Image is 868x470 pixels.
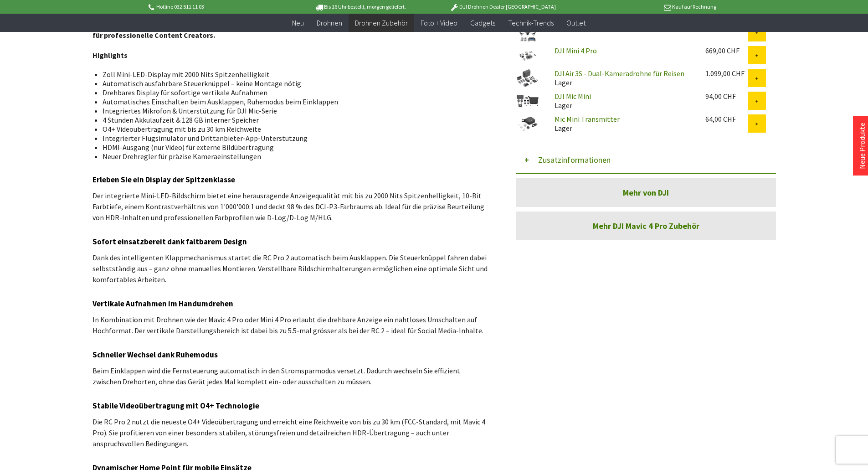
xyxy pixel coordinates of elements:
li: Integrierter Flugsimulator und Drittanbieter-App-Unterstützung [103,134,482,143]
a: Gadgets [464,14,502,32]
img: DJI Mini 4 Pro [516,46,539,64]
p: Kauf auf Rechnung [574,1,716,12]
button: Zusatzinformationen [516,146,776,174]
a: Mehr DJI Mavic 4 Pro Zubehör [516,212,776,240]
p: Der integrierte Mini-LED-Bildschirm bietet eine herausragende Anzeigequalität mit bis zu 2000 Nit... [92,190,489,223]
div: 64,00 CHF [705,114,748,124]
span: Outlet [566,18,586,27]
li: Automatisches Einschalten beim Ausklappen, Ruhemodus beim Einklappen [103,97,482,106]
span: Technik-Trends [508,18,554,27]
li: Neuer Drehregler für präzise Kameraeinstellungen [103,152,482,161]
a: Neue Produkte [858,123,867,169]
a: DJI Mini 4 Pro [555,46,597,55]
span: Drohnen [317,18,342,27]
span: Foto + Video [421,18,457,27]
h3: Stabile Videoübertragung mit O4+ Technologie [92,400,489,412]
h3: Erleben Sie ein Display der Spitzenklasse [92,174,489,186]
a: Drohnen Zubehör [349,14,414,32]
a: DJI Mic Mini [555,92,591,101]
span: Gadgets [470,18,495,27]
a: DJI Air 3S - Dual-Kameradrohne für Reisen [555,69,684,78]
div: 1.099,00 CHF [705,69,748,78]
a: Mehr von DJI [516,178,776,207]
img: DJI Mic Mini [516,92,539,111]
p: Die RC Pro 2 nutzt die neueste O4+ Videoübertragung und erreicht eine Reichweite von bis zu 30 km... [92,416,489,449]
img: DJI Air 3S - Dual-Kameradrohne für Reisen [516,69,539,88]
a: Foto + Video [414,14,464,32]
div: Lager [547,114,698,133]
a: Technik-Trends [502,14,560,32]
h3: Sofort einsatzbereit dank faltbarem Design [92,236,489,248]
div: Lager [547,69,698,87]
img: DJI Air 3 [516,23,539,46]
p: Bis 16 Uhr bestellt, morgen geliefert. [289,1,431,12]
a: Neu [286,14,310,32]
li: HDMI-Ausgang (nur Video) für externe Bildübertragung [103,143,482,152]
p: DJI Drohnen Dealer [GEOGRAPHIC_DATA] [431,1,574,12]
p: Dank des intelligenten Klappmechanismus startet die RC Pro 2 automatisch beim Ausklappen. Die Ste... [92,252,489,285]
div: 669,00 CHF [705,46,748,55]
p: Beim Einklappen wird die Fernsteuerung automatisch in den Stromsparmodus versetzt. Dadurch wechse... [92,365,489,387]
a: Drohnen [310,14,349,32]
li: Zoll Mini-LED-Display mit 2000 Nits Spitzenhelligkeit [103,70,482,79]
li: O4+ Videoübertragung mit bis zu 30 km Reichweite [103,124,482,134]
div: Lager [547,92,698,110]
p: In Kombination mit Drohnen wie der Mavic 4 Pro oder Mini 4 Pro erlaubt die drehbare Anzeige ein n... [92,314,489,336]
div: 94,00 CHF [705,92,748,101]
p: Hotline 032 511 11 03 [147,1,289,12]
li: 4 Stunden Akkulaufzeit & 128 GB interner Speicher [103,115,482,124]
a: Mic Mini Transmitter [555,114,620,124]
li: Drehbares Display für sofortige vertikale Aufnahmen [103,88,482,97]
h3: Schneller Wechsel dank Ruhemodus [92,349,489,361]
span: Drohnen Zubehör [355,18,408,27]
a: Outlet [560,14,592,32]
img: Mic Mini Transmitter [516,114,539,134]
h3: Vertikale Aufnahmen im Handumdrehen [92,298,489,310]
li: Automatisch ausfahrbare Steuerknüppel – keine Montage nötig [103,79,482,88]
li: Integriertes Mikrofon & Unterstützung für DJI Mic-Serie [103,106,482,115]
span: Neu [292,18,304,27]
strong: Highlights [92,51,128,60]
